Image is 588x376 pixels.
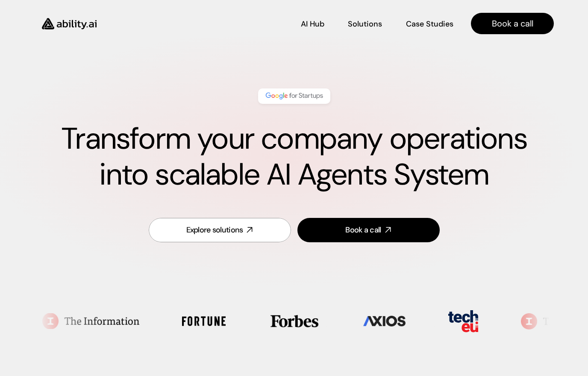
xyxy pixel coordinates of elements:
p: Solutions [348,19,382,29]
a: Book a call [471,13,554,34]
div: Explore solutions [186,225,243,235]
div: Book a call [345,225,381,235]
p: Book a call [492,18,533,29]
a: Solutions [348,16,382,31]
h1: Transform your company operations into scalable AI Agents System [34,121,554,193]
a: AI Hub [301,16,324,31]
a: Explore solutions [149,218,291,242]
nav: Main navigation [109,13,554,34]
a: Book a call [297,218,440,242]
p: AI Hub [301,19,324,29]
p: Case Studies [406,19,453,29]
a: Case Studies [406,16,454,31]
